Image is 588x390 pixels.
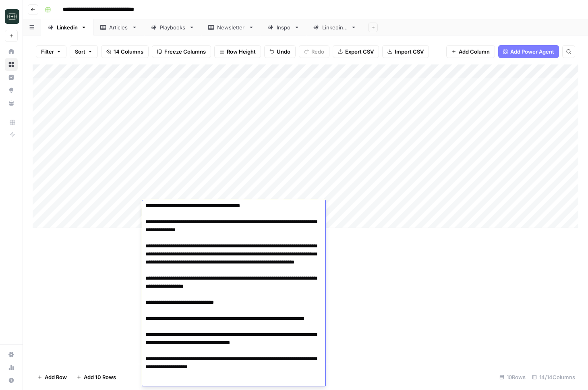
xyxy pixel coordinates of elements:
div: Linkedin [57,23,78,31]
span: Freeze Columns [164,48,206,56]
a: Your Data [5,97,18,110]
div: Inspo [277,23,291,31]
button: 14 Columns [101,45,149,58]
span: 14 Columns [114,48,143,56]
div: Articles [109,23,128,31]
a: Browse [5,58,18,71]
a: Insights [5,71,18,84]
a: Usage [5,361,18,374]
button: Redo [299,45,329,58]
span: Undo [277,48,290,56]
a: Opportunities [5,84,18,97]
span: Export CSV [345,48,374,56]
span: Add Row [45,373,67,381]
div: Newsletter [217,23,245,31]
div: 10 Rows [496,371,529,384]
button: Add Power Agent [498,45,559,58]
span: Add Power Agent [510,48,554,56]
img: Catalyst Logo [5,9,19,24]
span: Redo [311,48,324,56]
a: Settings [5,348,18,361]
a: Home [5,45,18,58]
span: Row Height [227,48,256,56]
span: Add 10 Rows [84,373,116,381]
span: Sort [75,48,85,56]
button: Filter [36,45,66,58]
button: Workspace: Catalyst [5,6,18,27]
span: Import CSV [395,48,424,56]
button: Freeze Columns [152,45,211,58]
div: Playbooks [160,23,186,31]
button: Undo [264,45,296,58]
span: Add Column [459,48,490,56]
a: Linkedin 2 [306,19,363,35]
button: Add 10 Rows [72,371,121,384]
button: Sort [70,45,98,58]
button: Add Column [446,45,495,58]
a: Articles [93,19,144,35]
div: 14/14 Columns [529,371,578,384]
button: Help + Support [5,374,18,387]
button: Row Height [214,45,261,58]
span: Filter [41,48,54,56]
button: Import CSV [382,45,429,58]
a: Inspo [261,19,306,35]
a: Newsletter [201,19,261,35]
div: Linkedin 2 [322,23,348,31]
button: Export CSV [333,45,379,58]
a: Playbooks [144,19,201,35]
a: Linkedin [41,19,93,35]
button: Add Row [33,371,72,384]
